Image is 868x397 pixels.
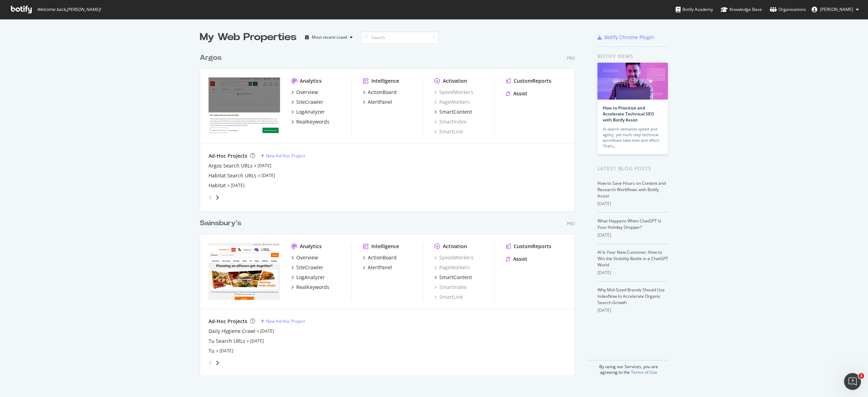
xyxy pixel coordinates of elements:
div: Argos [200,53,222,63]
div: grid [200,44,581,375]
a: SmartLink [434,294,463,301]
a: [DATE] [261,172,275,178]
a: How to Save Hours on Content and Research Workflows with Botify Assist [597,180,666,199]
a: [DATE] [231,182,244,188]
a: ActionBoard [363,254,397,261]
a: How to Prioritize and Accelerate Technical SEO with Botify Assist [603,105,654,123]
div: SiteCrawler [296,264,323,271]
a: SmartLink [434,128,463,135]
div: Analytics [300,77,322,84]
a: What Happens When ChatGPT Is Your Holiday Shopper? [597,218,661,230]
div: Ad-Hoc Projects [209,318,247,325]
div: RealKeywords [296,284,329,291]
div: Botify Chrome Plugin [604,34,654,41]
img: *.sainsburys.co.uk/ [209,243,280,300]
a: Habitat Search URLs [209,172,256,179]
div: angle-left [206,192,215,203]
a: Assist [506,90,527,97]
div: [DATE] [597,270,668,276]
div: Overview [296,89,318,96]
button: [PERSON_NAME] [806,4,864,15]
div: Sainsbury's [200,218,241,228]
div: ActionBoard [368,89,397,96]
a: CustomReports [506,243,551,250]
a: SmartContent [434,274,472,281]
a: Why Mid-Sized Brands Should Use IndexNow to Accelerate Organic Search Growth [597,287,665,305]
div: Assist [513,256,527,263]
a: New Ad-Hoc Project [261,153,305,159]
a: SmartIndex [434,118,466,125]
div: Overview [296,254,318,261]
div: Activation [443,243,467,250]
div: LogAnalyzer [296,108,325,115]
a: RealKeywords [291,284,329,291]
a: [DATE] [260,328,274,334]
div: By using our Services, you are agreeing to the [589,360,668,375]
div: AlertPanel [368,264,392,271]
a: LogAnalyzer [291,108,325,115]
a: [DATE] [250,338,264,344]
a: ActionBoard [363,89,397,96]
div: [DATE] [597,201,668,207]
a: Argos [200,53,224,63]
div: PageWorkers [434,264,470,271]
div: Intelligence [371,77,399,84]
div: Most recent crawl [312,35,347,39]
div: SmartContent [439,274,472,281]
div: angle-right [215,194,220,201]
div: [DATE] [597,307,668,314]
div: Botify news [597,52,668,60]
iframe: Intercom live chat [844,373,861,390]
div: LogAnalyzer [296,274,325,281]
a: Argos Search URLs [209,162,253,169]
div: Organizations [770,6,806,13]
div: angle-left [206,357,215,368]
a: [DATE] [219,348,233,354]
div: AlertPanel [368,99,392,106]
input: Search [361,31,439,44]
a: Tu [209,347,215,354]
div: angle-right [215,359,220,366]
a: AI Is Your New Customer: How to Win the Visibility Battle in a ChatGPT World [597,249,668,268]
div: My Web Properties [200,30,297,44]
button: Most recent crawl [302,32,355,43]
a: SmartIndex [434,284,466,291]
span: Midhunraj Panicker [820,6,853,12]
div: SmartContent [439,108,472,115]
span: Welcome back, [PERSON_NAME] ! [37,7,101,12]
span: 1 [858,373,864,379]
div: Analytics [300,243,322,250]
a: RealKeywords [291,118,329,125]
a: Terms of Use [631,369,657,375]
div: Assist [513,90,527,97]
a: Daily Hygiene Crawl [209,328,255,335]
div: SpeedWorkers [434,89,473,96]
div: Intelligence [371,243,399,250]
div: Habitat [209,182,226,189]
a: AlertPanel [363,99,392,106]
a: [DATE] [258,163,271,169]
a: New Ad-Hoc Project [261,318,305,324]
a: SiteCrawler [291,264,323,271]
a: SpeedWorkers [434,254,473,261]
a: Tu Search URLs [209,338,245,345]
a: AlertPanel [363,264,392,271]
div: PageWorkers [434,99,470,106]
a: SiteCrawler [291,99,323,106]
div: ActionBoard [368,254,397,261]
a: LogAnalyzer [291,274,325,281]
img: How to Prioritize and Accelerate Technical SEO with Botify Assist [597,63,668,100]
a: Sainsbury's [200,218,244,228]
div: Ad-Hoc Projects [209,152,247,159]
div: Pro [567,221,575,227]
